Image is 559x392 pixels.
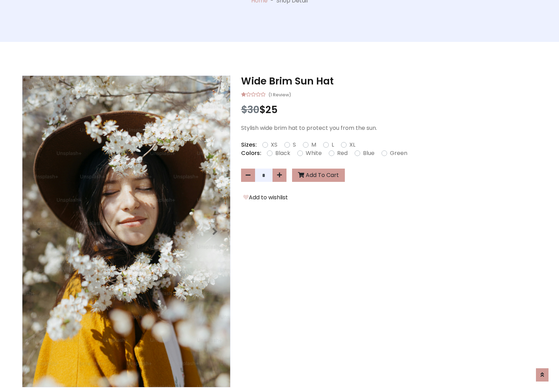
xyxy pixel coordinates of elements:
[241,75,537,87] h3: Wide Brim Sun Hat
[268,90,291,98] small: (1 Review)
[292,169,345,182] button: Add To Cart
[306,149,322,157] label: White
[332,141,334,149] label: L
[337,149,348,157] label: Red
[22,76,230,387] img: Image
[241,149,261,157] p: Colors:
[349,141,355,149] label: XL
[275,149,290,157] label: Black
[311,141,316,149] label: M
[266,103,278,117] span: 25
[241,193,290,202] button: Add to wishlist
[390,149,407,157] label: Green
[241,103,259,117] span: $30
[363,149,375,157] label: Blue
[271,141,277,149] label: XS
[293,141,296,149] label: S
[241,141,257,149] p: Sizes:
[241,104,537,116] h3: $
[241,124,537,132] p: Stylish wide brim hat to protect you from the sun.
